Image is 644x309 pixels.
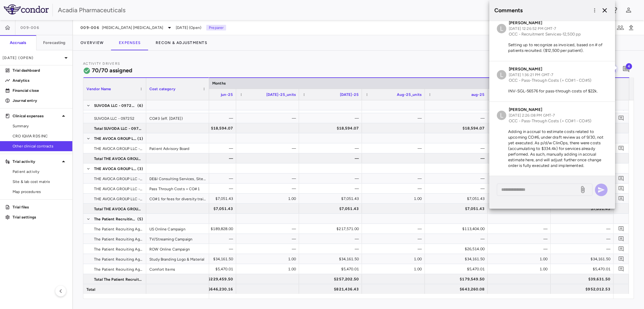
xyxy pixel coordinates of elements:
span: THE AVOCA GROUP LLC - 097214 [94,194,142,204]
span: Total THE AVOCA GROUP LLC - 097214 [94,204,142,214]
div: — [368,143,422,153]
div: — [430,153,485,163]
div: $643,260.08 [430,284,485,294]
button: Overview [73,35,111,50]
p: Financial close [13,88,67,93]
div: Acadia Pharmaceuticals [58,5,608,15]
div: $217,571.00 [305,224,359,234]
span: [DATE]-25_units [266,92,296,97]
button: Add comment [617,174,625,183]
span: Months [212,81,226,86]
p: Journal entry [13,98,67,103]
div: DE&I Consulting Services, Site Training License & Custom Module/Video [146,174,209,183]
span: Activity Drivers [83,62,120,66]
div: — [493,224,547,234]
span: The Patient Recruiting Agency - 100629 [94,234,142,244]
span: SUVODA LLC - 097252 [94,101,137,111]
div: $7,051.43 [305,194,359,204]
div: — [242,224,296,234]
div: — [430,174,485,184]
span: (1) [137,134,143,144]
button: Add comment [621,64,631,74]
span: jun-25 [221,92,233,97]
div: — [305,153,359,163]
div: — [368,234,422,244]
h6: Forecasting [43,40,66,46]
svg: Add comment [618,266,624,272]
div: $5,470.01 [430,264,485,274]
div: US Online Campaign [146,224,209,234]
div: — [242,244,296,254]
button: Add comment [617,245,625,253]
div: TV/Streaming Campaign [146,234,209,244]
div: $7,051.43 [430,204,485,214]
div: $34,161.50 [305,254,359,264]
div: — [430,143,485,153]
div: — [305,184,359,194]
span: Site & lab cost matrix [13,179,67,185]
p: Setting up to recognize as invoiced, based on # of patients recruited. ($12,500 per patient). [497,42,608,53]
p: [DATE] (Open) [3,55,62,61]
div: 1.00 [493,254,547,264]
button: Expenses [111,35,148,50]
div: L [497,111,506,120]
span: Other clinical contracts [13,143,67,149]
div: — [493,234,547,244]
span: THE AVOCA GROUP LLC - 096888 [94,134,137,144]
span: [DATE] 1:36:21 PM GMT-7 [509,73,553,77]
div: L [497,24,506,33]
div: — [242,234,296,244]
div: — [430,113,485,123]
p: Trial files [13,204,67,210]
span: (5) [137,214,143,224]
div: — [305,113,359,123]
div: — [242,174,296,184]
span: 009-006 [20,25,39,30]
button: Add comment [617,184,625,193]
span: Patient activity [13,169,67,174]
button: Recon & Adjustments [148,35,215,50]
h6: Accruals [10,40,26,46]
h6: [PERSON_NAME] [509,66,591,72]
div: — [305,143,359,153]
div: $18,594.07 [305,123,359,133]
span: Total SUVODA LLC - 097252 [94,124,142,134]
span: [DATE] 2:26:08 PM GMT-7 [509,113,555,118]
svg: Add comment [618,256,624,262]
span: SUVODA LLC - 097252 [94,113,134,124]
span: The Patient Recruiting Agency - 100629 [94,214,137,224]
div: $179,549.50 [430,274,485,284]
div: $5,470.01 [305,264,359,274]
p: Trial dashboard [13,68,67,73]
img: logo-full-SnFGN8VE.png [4,4,49,14]
span: THE AVOCA GROUP LLC - 097214 [94,164,137,174]
button: Add comment [617,265,625,273]
svg: Add comment [618,175,624,181]
span: Total THE AVOCA GROUP LLC - 096888 [94,154,142,164]
div: 1.00 [368,264,422,274]
span: The Patient Recruiting Agency - 100629 [94,244,142,254]
div: — [556,244,610,254]
div: L [497,70,506,80]
span: THE AVOCA GROUP LLC - 096888 [94,144,142,154]
div: 1.00 [368,194,422,204]
span: [MEDICAL_DATA] [MEDICAL_DATA] [102,25,163,30]
div: $257,202.50 [305,274,359,284]
button: Add comment [617,255,625,263]
span: [DATE] (Open) [176,25,201,30]
div: 1.00 [242,254,296,264]
p: OCC - Recruitment Services-12,500 pp [509,31,581,37]
div: $7,051.43 [430,194,485,204]
span: Total The Patient Recruiting Agency - 100629 [94,274,142,284]
span: [DATE]-25 [340,92,359,97]
h6: [PERSON_NAME] [509,20,581,26]
div: — [556,224,610,234]
div: — [242,113,296,123]
div: Patient Advisory Board [146,143,209,153]
span: THE AVOCA GROUP LLC - 097214 [94,174,142,184]
div: — [493,244,547,254]
p: OCC - Pass-Through Costs (+ CO#1 - CO#5) [509,118,591,124]
p: Preparer [206,25,226,30]
span: aug-25 [471,92,485,97]
div: 1.00 [368,254,422,264]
